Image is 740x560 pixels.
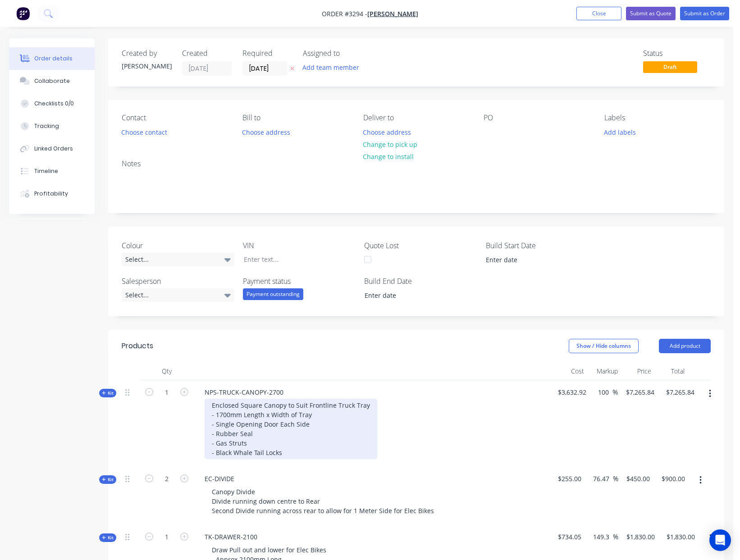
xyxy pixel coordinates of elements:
span: Draft [643,61,697,73]
label: Build End Date [364,276,477,287]
button: Choose address [238,126,295,138]
span: $734.05 [558,532,581,542]
div: Assigned to [303,49,393,58]
div: Timeline [34,167,58,175]
div: Markup [588,362,621,380]
div: Status [643,49,711,58]
div: Enclosed Square Canopy to Suit Frontline Truck Tray - 1700mm Length x Width of Tray - Single Open... [205,399,377,459]
span: % [612,387,618,397]
label: Quote Lost [364,240,477,251]
span: Order #3294 - [322,9,367,18]
div: Qty [140,362,194,380]
button: Linked Orders [9,137,95,160]
div: Kit [99,389,116,397]
div: Created by [122,49,171,58]
button: Close [576,7,621,20]
div: Products [122,341,153,351]
div: Required [242,49,292,58]
button: Submit as Order [680,7,729,20]
div: Payment outstanding [243,288,303,300]
div: Order details [34,55,73,63]
div: TK-DRAWER-2100 [197,530,265,543]
div: Notes [122,159,711,168]
button: Checklists 0/0 [9,92,95,115]
div: Labels [604,114,711,122]
button: Tracking [9,115,95,137]
label: Salesperson [122,276,234,287]
div: Collaborate [34,77,70,85]
button: Show / Hide columns [569,339,639,353]
input: Enter date [480,253,592,267]
div: Bill to [242,114,349,122]
div: Created [182,49,232,58]
div: Linked Orders [34,145,73,153]
button: Change to install [358,150,418,163]
div: Open Intercom Messenger [709,529,731,551]
div: NPS-TRUCK-CANOPY-2700 [197,386,291,399]
span: % [613,473,618,484]
span: Kit [102,390,114,396]
label: Build Start Date [486,240,598,251]
label: Colour [122,240,234,251]
span: $255.00 [558,474,581,483]
div: Cost [554,362,588,380]
div: Select... [122,288,234,302]
button: Timeline [9,160,95,182]
button: Add team member [298,61,364,73]
input: Enter date [358,289,470,302]
span: Kit [102,534,114,541]
label: VIN [243,240,356,251]
div: Deliver to [363,114,470,122]
span: Kit [102,476,114,483]
div: Contact [122,114,228,122]
a: [PERSON_NAME] [367,9,418,18]
div: Price [621,362,655,380]
button: Order details [9,47,95,70]
button: Submit as Quote [626,7,676,20]
div: Tracking [34,122,59,130]
div: Total [655,362,688,380]
div: Select... [122,253,234,266]
span: $3,632.92 [558,387,586,397]
div: Profitability [34,190,68,198]
button: Choose contact [117,126,172,138]
div: Kit [99,475,116,484]
button: Add product [659,339,711,353]
img: Factory [16,7,30,20]
div: Canopy Divide Divide running down centre to Rear Second Divide running across rear to allow for 1... [205,485,441,517]
span: % [613,532,618,542]
button: Profitability [9,182,95,205]
div: EC-DIVIDE [197,472,242,485]
button: Change to pick up [358,138,422,150]
div: [PERSON_NAME] [122,61,171,71]
div: Kit [99,533,116,542]
button: Collaborate [9,70,95,92]
button: Add team member [303,61,364,73]
div: Checklists 0/0 [34,100,74,108]
div: PO [484,114,590,122]
button: Choose address [358,126,416,138]
button: Add labels [599,126,641,138]
label: Payment status [243,276,356,287]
